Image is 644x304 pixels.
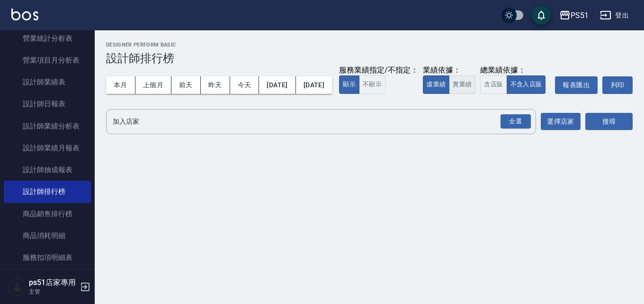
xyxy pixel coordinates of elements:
[571,9,589,21] div: PS51
[8,277,27,296] img: Person
[106,42,633,48] h2: Designer Perform Basic
[423,75,449,94] button: 虛業績
[449,75,475,94] button: 實業績
[339,65,418,75] div: 服務業績指定/不指定：
[4,181,91,203] a: 設計師排行榜
[4,159,91,181] a: 設計師抽成報表
[29,278,77,287] h5: ps51店家專用
[4,71,91,93] a: 設計師業績表
[480,75,507,94] button: 含店販
[4,93,91,115] a: 設計師日報表
[499,112,533,131] button: Open
[4,28,91,49] a: 營業統計分析表
[501,114,531,129] div: 全選
[555,76,598,94] button: 報表匯出
[4,268,91,290] a: 單一服務項目查詢
[29,287,77,296] p: 主管
[555,6,592,25] button: PS51
[4,137,91,159] a: 設計師業績月報表
[106,52,633,65] h3: 設計師排行榜
[480,65,550,75] div: 總業績依據：
[602,76,633,94] button: 列印
[4,115,91,137] a: 設計師業績分析表
[339,75,359,94] button: 顯示
[259,76,295,94] button: [DATE]
[201,76,230,94] button: 昨天
[359,75,385,94] button: 不顯示
[4,203,91,225] a: 商品銷售排行榜
[423,65,475,75] div: 業績依據：
[135,76,171,94] button: 上個月
[171,76,201,94] button: 前天
[230,76,259,94] button: 今天
[11,9,38,20] img: Logo
[532,6,551,25] button: save
[585,113,633,130] button: 搜尋
[541,113,581,130] button: 選擇店家
[4,225,91,247] a: 商品消耗明細
[296,76,332,94] button: [DATE]
[4,49,91,71] a: 營業項目月分析表
[110,113,518,130] input: 店家名稱
[4,247,91,268] a: 服務扣項明細表
[106,76,135,94] button: 本月
[507,75,546,94] button: 不含入店販
[596,7,633,24] button: 登出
